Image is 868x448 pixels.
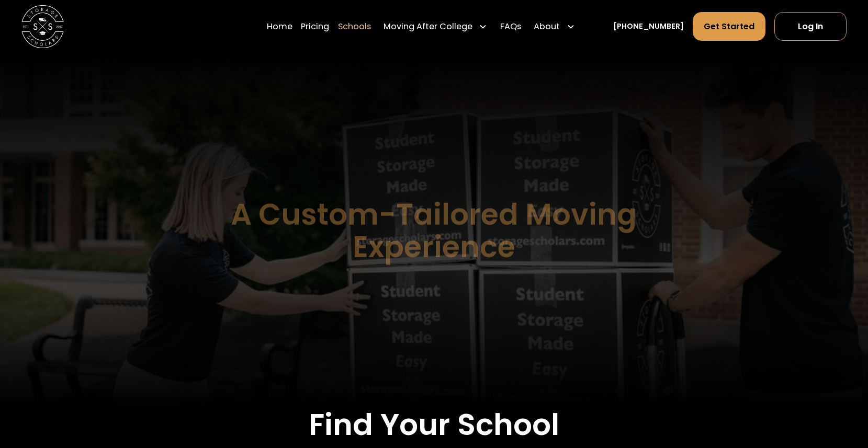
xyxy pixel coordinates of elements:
a: Log In [774,12,847,41]
a: Home [267,12,292,41]
a: home [21,5,64,48]
a: FAQs [500,12,521,41]
div: Moving After College [379,12,492,41]
a: Schools [338,12,371,41]
a: Get Started [693,12,766,41]
a: Pricing [301,12,329,41]
div: About [529,12,579,41]
div: Moving After College [384,20,472,33]
h2: Find Your School [50,407,818,442]
a: [PHONE_NUMBER] [613,21,684,32]
div: About [534,20,560,33]
img: Storage Scholars main logo [21,5,64,48]
h1: A Custom-Tailored Moving Experience [178,198,690,262]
